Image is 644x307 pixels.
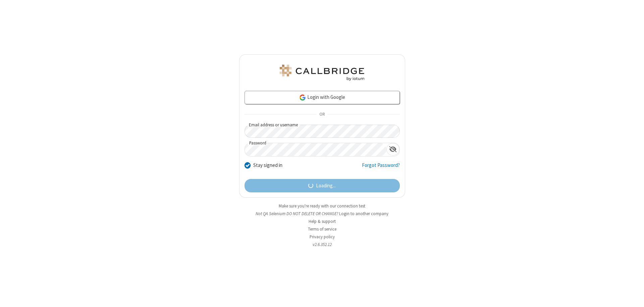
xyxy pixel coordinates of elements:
div: Show password [386,143,399,156]
input: Email address or username [245,125,400,138]
a: Make sure you're ready with our connection test [279,203,365,209]
li: v2.6.352.12 [239,241,405,248]
span: OR [317,110,327,119]
label: Stay signed in [253,162,282,169]
img: QA Selenium DO NOT DELETE OR CHANGE [278,65,366,81]
img: google-icon.png [299,94,306,101]
li: Not QA Selenium DO NOT DELETE OR CHANGE? [239,210,405,217]
a: Login with Google [245,91,400,104]
a: Terms of service [308,226,336,232]
span: Loading... [316,182,336,190]
a: Forgot Password? [362,162,400,174]
a: Privacy policy [310,234,335,240]
button: Login to another company [339,210,388,217]
button: Loading... [245,179,400,192]
input: Password [245,143,386,156]
a: Help & support [309,219,336,224]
